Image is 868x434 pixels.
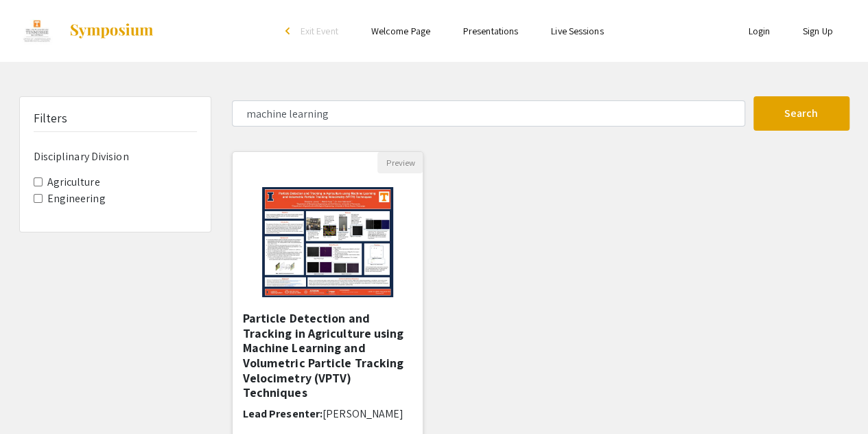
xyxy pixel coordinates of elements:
div: arrow_back_ios [285,27,294,35]
span: Exit Event [301,25,338,37]
h5: Filters [34,111,68,126]
span: [PERSON_NAME] [322,406,403,421]
h5: Particle Detection and Tracking in Agriculture using Machine Learning and Volumetric Particle Tra... [243,311,413,400]
input: Search Keyword(s) Or Author(s) [232,100,745,127]
a: Login [748,25,770,37]
label: Engineering [47,191,106,207]
h6: Disciplinary Division [34,150,197,163]
a: Welcome Page [371,25,430,37]
a: Sign Up [803,25,833,37]
button: Search [753,96,849,131]
h6: Lead Presenter: [243,407,413,420]
img: Discovery Day 2024 [19,14,56,48]
img: <p><span style="background-color: transparent; color: rgb(0, 0, 0);">Particle Detection and Track... [248,173,407,311]
img: Symposium by ForagerOne [69,23,154,39]
a: Discovery Day 2024 [19,14,155,48]
a: Live Sessions [551,25,603,37]
a: Presentations [463,25,518,37]
button: Preview [377,152,423,173]
iframe: Chat [10,372,58,424]
label: Agriculture [47,174,100,191]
